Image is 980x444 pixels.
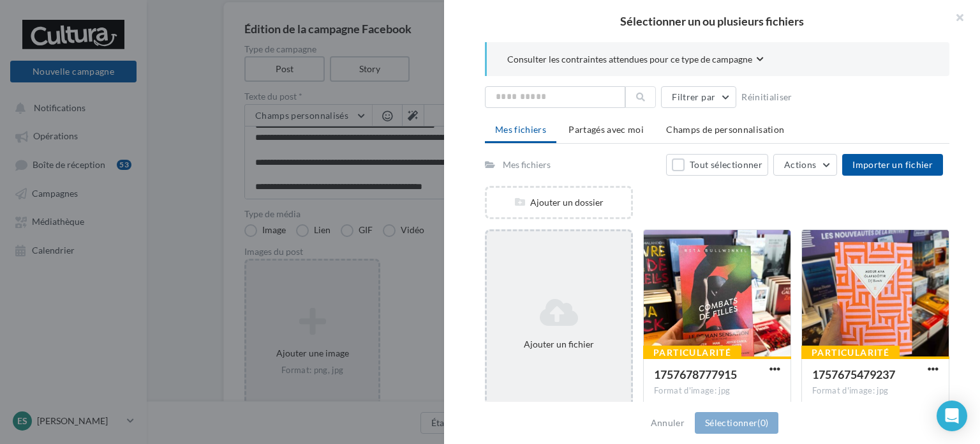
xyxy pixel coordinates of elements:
[503,158,551,171] div: Mes fichiers
[507,53,752,66] span: Consulter les contraintes attendues pour ce type de campagne
[666,154,768,176] button: Tout sélectionner
[812,385,939,397] div: Format d'image: jpg
[654,385,780,397] div: Format d'image: jpg
[801,346,900,360] div: Particularité
[757,417,768,428] span: (0)
[487,196,631,209] div: Ajouter un dossier
[464,15,960,27] h2: Sélectionner un ou plusieurs fichiers
[661,86,736,108] button: Filtrer par
[666,124,784,135] span: Champs de personnalisation
[736,89,798,105] button: Réinitialiser
[695,412,778,434] button: Sélectionner(0)
[784,159,816,170] span: Actions
[568,124,644,135] span: Partagés avec moi
[812,367,895,381] span: 1757675479237
[646,415,690,431] button: Annuler
[937,401,967,431] div: Open Intercom Messenger
[654,367,737,381] span: 1757678777915
[507,52,764,68] button: Consulter les contraintes attendues pour ce type de campagne
[495,124,546,135] span: Mes fichiers
[492,338,626,351] div: Ajouter un fichier
[842,154,943,176] button: Importer un fichier
[852,159,933,170] span: Importer un fichier
[773,154,837,176] button: Actions
[643,346,741,360] div: Particularité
